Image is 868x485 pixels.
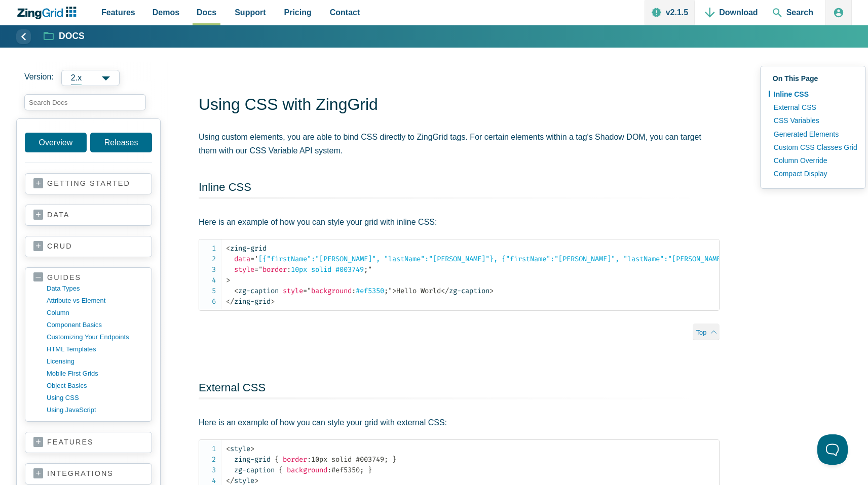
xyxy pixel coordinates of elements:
[47,368,143,380] a: mobile first grids
[330,6,360,19] span: Contact
[250,255,741,263] span: [{"firstName":"[PERSON_NAME]", "lastName":"[PERSON_NAME]"}, {"firstName":"[PERSON_NAME]", "lastNa...
[33,210,143,220] a: data
[262,265,287,274] span: border
[441,287,489,295] span: zg-caption
[287,265,291,274] span: :
[199,215,720,229] p: Here is an example of how you can style your grid with inline CSS:
[392,287,396,295] span: >
[250,444,254,453] span: >
[368,466,372,474] span: }
[101,6,135,19] span: Features
[47,295,143,307] a: Attribute vs Element
[284,6,312,19] span: Pricing
[47,319,143,331] a: component basics
[199,130,720,157] p: Using custom elements, you are able to bind CSS directly to ZingGrid tags. For certain elements w...
[153,6,179,19] span: Demos
[234,265,254,274] span: style
[769,167,857,180] a: Compact Display
[44,30,85,43] a: Docs
[352,287,356,295] span: :
[33,179,143,189] a: getting started
[199,94,720,117] h1: Using CSS with ZingGrid
[279,466,283,474] span: {
[262,265,368,274] span: 10px solid #003749
[441,287,449,295] span: </
[368,265,372,274] span: "
[307,455,311,464] span: :
[33,241,143,252] a: crud
[254,476,258,485] span: >
[384,455,388,464] span: ;
[769,114,857,127] a: CSS Variables
[226,243,719,307] code: Hello World
[24,70,160,86] label: Versions
[47,331,143,343] a: customizing your endpoints
[234,466,275,474] span: zg-caption
[392,455,396,464] span: }
[769,88,857,101] a: Inline CSS
[234,455,271,464] span: zing-grid
[226,297,234,306] span: </
[47,355,143,368] a: licensing
[769,141,857,154] a: Custom CSS Classes Grid
[25,133,87,152] a: Overview
[226,297,271,306] span: zing-grid
[226,455,396,474] span: 10px solid #003749 #ef5350
[283,455,307,464] span: border
[283,287,303,295] span: style
[33,469,143,479] a: integrations
[254,255,258,263] span: '
[197,6,216,19] span: Docs
[90,133,152,152] a: Releases
[199,381,266,394] a: External CSS
[226,476,234,485] span: </
[235,6,266,19] span: Support
[275,455,279,464] span: {
[47,380,143,392] a: object basics
[24,70,54,86] span: Version:
[364,265,368,274] span: ;
[234,287,279,295] span: zg-caption
[327,466,331,474] span: :
[226,444,230,453] span: <
[47,404,143,416] a: using JavaScript
[311,287,388,295] span: #ef5350
[226,244,267,253] span: zing-grid
[311,287,352,295] span: background
[47,392,143,404] a: using CSS
[769,128,857,141] a: Generated Elements
[33,273,143,282] a: guides
[388,287,392,295] span: "
[226,444,250,453] span: style
[769,154,857,167] a: Column Override
[33,437,143,448] a: features
[24,94,146,110] input: search input
[59,32,85,41] strong: Docs
[199,416,720,429] p: Here is an example of how you can style your grid with external CSS:
[16,7,82,19] a: ZingChart Logo. Click to return to the homepage
[303,287,311,295] span: ="
[769,101,857,114] a: External CSS
[384,287,388,295] span: ;
[47,307,143,319] a: column
[287,466,327,474] span: background
[271,297,275,306] span: >
[234,287,238,295] span: <
[817,434,848,465] iframe: Help Scout Beacon - Open
[47,282,143,295] a: data types
[226,244,230,253] span: <
[226,476,254,485] span: style
[250,255,254,263] span: =
[254,265,262,274] span: ="
[234,255,250,263] span: data
[199,181,251,193] a: Inline CSS
[47,343,143,355] a: HTML templates
[226,276,230,285] span: >
[489,287,494,295] span: >
[360,466,364,474] span: ;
